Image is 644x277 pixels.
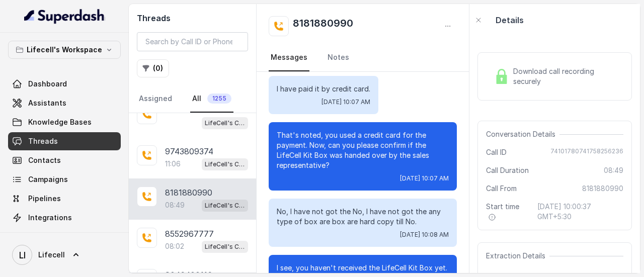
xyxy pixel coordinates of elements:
[137,85,248,113] nav: Tabs
[8,94,121,112] a: Assistants
[28,79,67,89] span: Dashboard
[205,159,245,169] p: LifeCell's Call Assistant
[494,69,509,84] img: Lock Icon
[8,241,121,269] a: Lifecell
[8,170,121,189] a: Campaigns
[137,32,248,51] input: Search by Call ID or Phone Number
[293,16,353,36] h2: 8181880990
[582,183,623,194] span: 8181880990
[190,85,233,113] a: All1255
[28,155,61,165] span: Contacts
[28,174,68,184] span: Campaigns
[486,183,517,194] span: Call From
[28,213,72,223] span: Integrations
[165,241,184,251] p: 08:02
[165,159,181,169] p: 11:06
[8,132,121,150] a: Threads
[165,187,212,199] p: 8181880990
[486,147,507,157] span: Call ID
[604,165,623,175] span: 08:49
[321,98,370,106] span: [DATE] 10:07 AM
[8,151,121,169] a: Contacts
[537,202,623,222] span: [DATE] 10:00:37 GMT+5:30
[486,202,529,222] span: Start time
[400,231,449,239] span: [DATE] 10:08 AM
[38,250,65,260] span: Lifecell
[28,98,66,108] span: Assistants
[400,174,449,182] span: [DATE] 10:07 AM
[326,44,351,71] a: Notes
[137,59,169,77] button: (0)
[28,232,72,242] span: API Settings
[8,228,121,246] a: API Settings
[550,147,623,157] span: 74101780741758256236
[486,251,549,261] span: Extraction Details
[24,8,105,24] img: light.svg
[269,44,457,71] nav: Tabs
[165,228,214,240] p: 8552967777
[8,113,121,131] a: Knowledge Bases
[205,201,245,211] p: LifeCell's Call Assistant
[8,75,121,93] a: Dashboard
[205,118,245,128] p: LifeCell's Call Assistant
[165,145,213,157] p: 9743809374
[137,12,248,24] h2: Threads
[8,209,121,227] a: Integrations
[207,94,231,104] span: 1255
[205,242,245,252] p: LifeCell's Call Assistant
[277,130,449,170] p: That's noted, you used a credit card for the payment. Now, can you please confirm if the LifeCell...
[8,41,121,59] button: Lifecell's Workspace
[27,44,102,56] p: Lifecell's Workspace
[269,44,309,71] a: Messages
[277,84,370,94] p: I have paid it by credit card.
[28,117,92,127] span: Knowledge Bases
[277,207,449,227] p: No, I have not got the No, I have not got the any type of box are box are hard copy till No.
[486,129,559,139] span: Conversation Details
[486,165,529,175] span: Call Duration
[19,250,26,260] text: LI
[28,194,61,204] span: Pipelines
[496,14,524,26] p: Details
[137,85,174,113] a: Assigned
[8,190,121,208] a: Pipelines
[28,136,58,146] span: Threads
[513,66,619,86] span: Download call recording securely
[165,200,185,210] p: 08:49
